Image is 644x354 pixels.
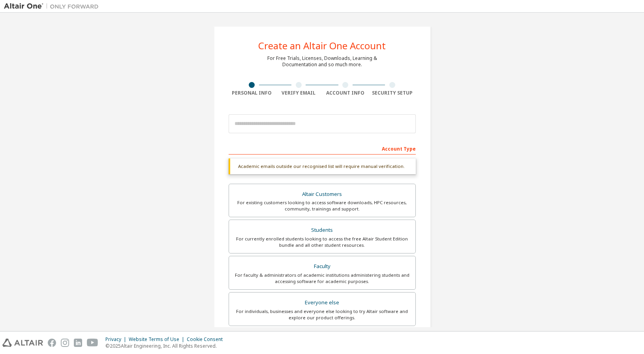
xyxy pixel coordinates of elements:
[2,339,43,347] img: altair_logo.svg
[369,90,416,96] div: Security Setup
[48,339,56,347] img: facebook.svg
[234,297,411,308] div: Everyone else
[234,308,411,321] div: For individuals, businesses and everyone else looking to try Altair software and explore our prod...
[229,158,416,174] div: Academic emails outside our recognised list will require manual verification.
[322,90,369,96] div: Account Info
[129,336,187,343] div: Website Terms of Use
[61,339,69,347] img: instagram.svg
[105,336,129,343] div: Privacy
[275,90,322,96] div: Verify Email
[234,261,411,272] div: Faculty
[74,339,82,347] img: linkedin.svg
[229,90,276,96] div: Personal Info
[234,199,411,212] div: For existing customers looking to access software downloads, HPC resources, community, trainings ...
[234,236,411,248] div: For currently enrolled students looking to access the free Altair Student Edition bundle and all ...
[187,336,227,343] div: Cookie Consent
[105,343,227,349] p: © 2025 Altair Engineering, Inc. All Rights Reserved.
[267,55,377,68] div: For Free Trials, Licenses, Downloads, Learning & Documentation and so much more.
[234,272,411,285] div: For faculty & administrators of academic institutions administering students and accessing softwa...
[234,189,411,200] div: Altair Customers
[229,142,416,155] div: Account Type
[87,339,98,347] img: youtube.svg
[4,2,103,10] img: Altair One
[258,41,386,50] div: Create an Altair One Account
[234,225,411,236] div: Students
